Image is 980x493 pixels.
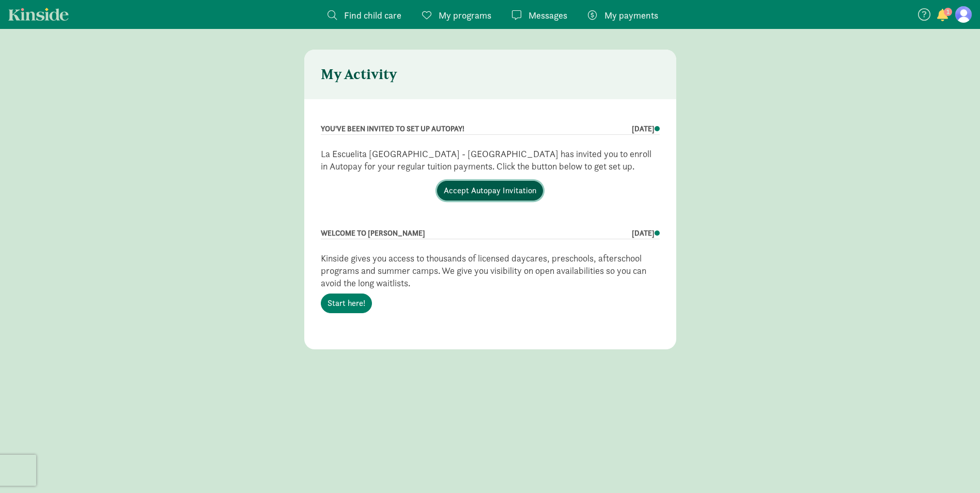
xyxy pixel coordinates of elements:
span: My programs [439,8,491,22]
span: Find child care [344,8,401,22]
div: WELCOME TO [PERSON_NAME] [321,228,425,239]
a: Start here! [321,294,372,313]
span: My payments [604,8,658,22]
p: La Escuelita [GEOGRAPHIC_DATA] - [GEOGRAPHIC_DATA] has invited you to enroll in Autopay for your ... [321,148,660,201]
button: 1 [936,9,950,23]
a: Kinside [8,8,69,21]
span: Messages [528,8,567,22]
a: Accept Autopay Invitation [437,181,543,201]
div: [DATE] [632,228,660,239]
h4: My Activity [321,66,397,83]
div: [DATE] [632,124,660,134]
p: Kinside gives you access to thousands of licensed daycares, preschools, afterschool programs and ... [321,252,660,289]
div: YOU'VE BEEN INVITED TO SET UP AUTOPAY! [321,124,464,134]
span: 1 [944,8,952,16]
